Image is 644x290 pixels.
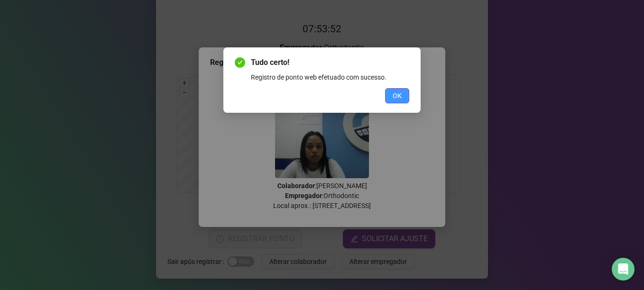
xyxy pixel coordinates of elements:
div: Registro de ponto web efetuado com sucesso. [251,72,409,82]
div: Open Intercom Messenger [612,258,635,281]
span: OK [393,91,402,101]
span: Tudo certo! [251,57,409,68]
button: OK [385,88,409,103]
span: check-circle [235,57,245,68]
